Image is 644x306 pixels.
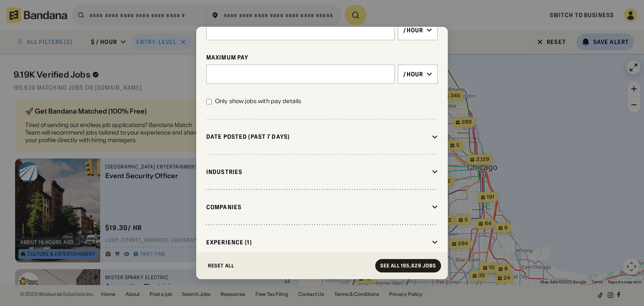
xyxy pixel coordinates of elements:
[215,97,301,106] div: Only show jobs with pay details
[380,263,436,268] div: See all 195,629 jobs
[206,168,428,176] div: Industries
[206,54,438,61] div: Maximum Pay
[208,263,234,268] div: Reset All
[206,203,428,211] div: Companies
[206,239,428,246] div: Experience (1)
[403,70,423,78] div: /hour
[403,26,423,34] div: /hour
[206,133,428,140] div: Date Posted (Past 7 days)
